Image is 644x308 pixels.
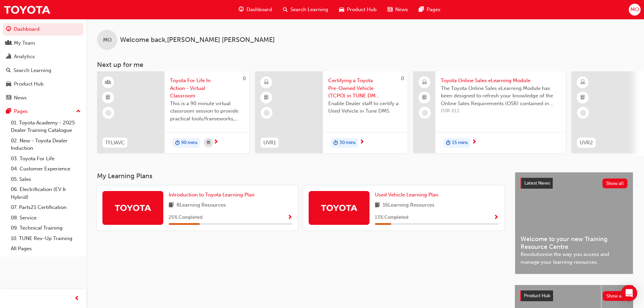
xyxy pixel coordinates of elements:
[6,40,11,46] span: people-icon
[3,37,84,49] a: My Team
[580,78,585,87] span: learningResourceType_ELEARNING-icon
[515,172,633,274] a: Latest NewsShow allWelcome to your new Training Resource CentreRevolutionise the way you access a...
[441,107,560,115] span: OSR-EL1
[339,5,344,14] span: car-icon
[441,85,560,108] span: The Toyota Online Sales eLearning Module has been designed to refresh your knowledge of the Onlin...
[14,67,51,74] div: Search Learning
[176,201,226,210] span: 8 Learning Resources
[3,22,84,105] button: DashboardMy TeamAnalyticsSearch LearningProduct HubNews
[3,92,84,104] a: News
[8,136,84,153] a: 02. New - Toyota Dealer Induction
[387,5,392,14] span: news-icon
[207,139,210,147] span: calendar-icon
[413,71,566,153] a: Toyota Online Sales eLearning ModuleThe Toyota Online Sales eLearning Module has been designed to...
[3,2,51,17] img: Trak
[427,6,440,14] span: Pages
[105,139,125,147] span: TFLIAVC
[6,81,11,87] span: car-icon
[395,6,408,14] span: News
[243,75,246,81] span: 0
[494,215,499,221] span: Show Progress
[8,164,84,174] a: 04. Customer Experience
[14,39,35,47] div: My Team
[8,243,84,254] a: All Pages
[401,75,404,81] span: 0
[103,36,112,44] span: MO
[521,251,627,266] span: Revolutionise the way you access and manage your learning resources.
[169,201,174,210] span: book-icon
[8,118,84,136] a: 01. Toyota Academy - 2025 Dealer Training Catalogue
[520,290,628,301] a: Product HubShow all
[233,3,278,17] a: guage-iconDashboard
[106,78,111,87] span: learningResourceType_INSTRUCTOR_LED-icon
[6,109,11,115] span: pages-icon
[320,202,358,214] img: Trak
[264,93,269,102] span: booktick-icon
[169,214,202,221] span: 25 % Completed
[630,6,639,14] span: MO
[97,172,504,180] h3: My Learning Plans
[6,26,11,32] span: guage-icon
[375,201,380,210] span: book-icon
[382,3,413,17] a: news-iconNews
[3,23,84,35] a: Dashboard
[8,202,84,213] a: 07. Parts21 Certification
[74,294,79,303] span: prev-icon
[287,215,292,221] span: Show Progress
[255,71,407,153] a: 0UVR1Certifying a Toyota Pre-Owned Vehicle (TCPO) in TUNE DMS e-Learning ModuleEnable Dealer staf...
[3,64,84,77] a: Search Learning
[290,6,328,14] span: Search Learning
[264,78,269,87] span: learningResourceType_ELEARNING-icon
[359,139,364,145] span: next-icon
[6,54,11,60] span: chart-icon
[8,233,84,244] a: 10. TUNE Rev-Up Training
[76,107,81,116] span: up-icon
[3,50,84,63] a: Analytics
[263,139,276,147] span: UVR1
[287,213,292,222] button: Show Progress
[621,285,637,301] div: Open Intercom Messenger
[383,201,434,210] span: 16 Learning Resources
[580,93,585,102] span: booktick-icon
[278,3,334,17] a: search-iconSearch Learning
[521,235,627,251] span: Welcome to your new Training Resource Centre
[328,100,402,115] span: Enable Dealer staff to certify a Used Vehicle in Tune DMS.
[422,110,428,116] span: learningRecordVerb_NONE-icon
[603,291,628,301] button: Show all
[413,3,446,17] a: pages-iconPages
[213,139,218,145] span: next-icon
[239,5,244,14] span: guage-icon
[3,105,84,118] button: Pages
[422,78,427,87] span: laptop-icon
[8,223,84,233] a: 09. Technical Training
[375,214,408,221] span: 13 % Completed
[97,71,249,153] a: 0TFLIAVCToyota For Life In Action - Virtual ClassroomThis is a 90 minute virtual classroom sessio...
[264,110,270,116] span: learningRecordVerb_NONE-icon
[14,80,44,88] div: Product Hub
[105,110,112,116] span: learningRecordVerb_NONE-icon
[14,94,27,102] div: News
[170,100,244,123] span: This is a 90 minute virtual classroom session to provide practical tools/frameworks, behaviours a...
[334,3,382,17] a: car-iconProduct Hub
[524,180,550,186] span: Latest News
[175,139,180,147] span: duration-icon
[524,293,550,299] span: Product Hub
[8,153,84,164] a: 03. Toyota For Life
[446,139,451,147] span: duration-icon
[375,191,441,199] a: Used Vehicle Learning Plan
[6,95,11,101] span: news-icon
[120,36,275,44] span: Welcome back , [PERSON_NAME] [PERSON_NAME]
[333,139,338,147] span: duration-icon
[8,213,84,223] a: 08. Service
[521,178,627,189] a: Latest NewsShow all
[8,174,84,185] a: 05. Sales
[86,61,644,69] h3: Next up for me
[14,108,28,115] div: Pages
[494,213,499,222] button: Show Progress
[339,139,356,147] span: 30 mins
[8,184,84,202] a: 06. Electrification (EV & Hybrid)
[14,53,35,61] div: Analytics
[169,191,257,199] a: Introduction to Toyota Learning Plan
[580,139,593,147] span: UVR2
